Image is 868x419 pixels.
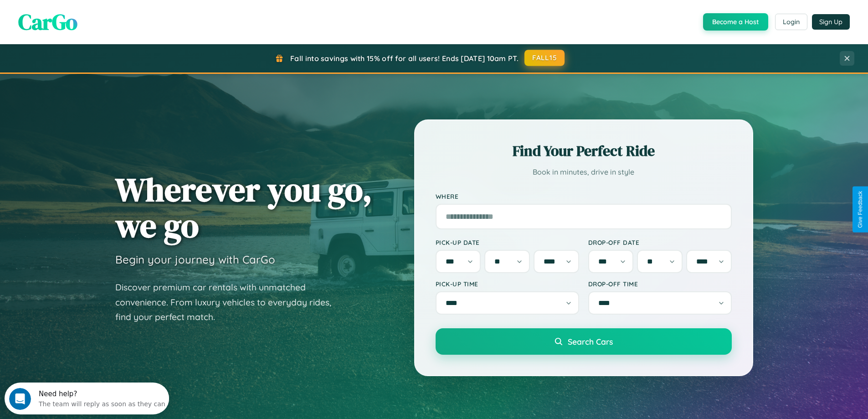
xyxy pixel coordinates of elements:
[775,14,807,30] button: Login
[857,191,863,228] div: Give Feedback
[436,166,732,179] p: Book in minutes, drive in style
[4,4,169,29] div: Open Intercom Messenger
[436,280,579,288] label: Pick-up Time
[115,280,343,325] p: Discover premium car rentals with unmatched convenience. From luxury vehicles to everyday rides, ...
[568,336,613,347] span: Search Cars
[436,192,732,200] label: Where
[290,54,519,63] span: Fall into savings with 15% off for all users! Ends [DATE] 10am PT.
[436,328,732,355] button: Search Cars
[588,238,732,246] label: Drop-off Date
[812,14,850,30] button: Sign Up
[436,141,732,161] h2: Find Your Perfect Ride
[34,8,161,15] div: Need help?
[588,280,732,288] label: Drop-off Time
[115,253,275,266] h3: Begin your journey with CarGo
[9,388,31,410] iframe: Intercom live chat
[436,238,579,246] label: Pick-up Date
[703,13,768,31] button: Become a Host
[524,50,565,66] button: FALL15
[18,7,77,37] span: CarGo
[34,15,161,25] div: The team will reply as soon as they can
[5,383,169,414] iframe: Intercom live chat discovery launcher
[115,171,372,243] h1: Wherever you go, we go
